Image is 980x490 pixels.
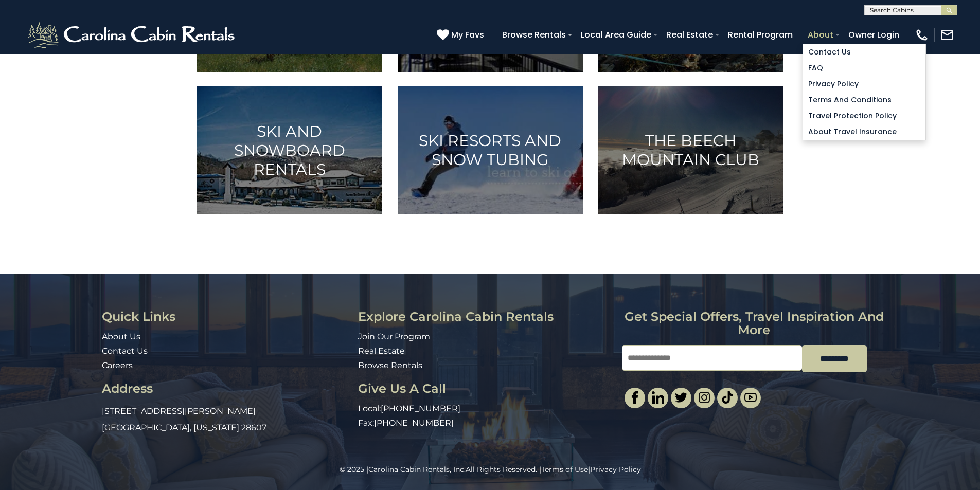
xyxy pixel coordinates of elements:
[358,403,614,415] p: Local:
[698,391,710,404] img: instagram-single.svg
[102,360,133,370] a: Careers
[102,310,350,323] h3: Quick Links
[803,108,925,124] a: Travel Protection Policy
[611,131,771,169] h3: The Beech Mountain Club
[102,403,350,436] p: [STREET_ADDRESS][PERSON_NAME] [GEOGRAPHIC_DATA], [US_STATE] 28607
[358,332,430,341] a: Join Our Program
[358,418,614,429] p: Fax:
[541,465,588,474] a: Terms of Use
[358,310,614,323] h3: Explore Carolina Cabin Rentals
[598,86,783,214] a: The Beech Mountain Club
[437,28,487,42] a: My Favs
[721,391,734,404] img: tiktok.svg
[23,464,957,475] p: All Rights Reserved. | |
[368,465,466,474] a: Carolina Cabin Rentals, Inc.
[803,92,925,108] a: Terms and Conditions
[411,131,570,169] h3: Ski Resorts and Snow Tubing
[803,124,925,140] a: About Travel Insurance
[675,391,687,404] img: twitter-single.svg
[843,26,904,44] a: Owner Login
[497,26,571,44] a: Browse Rentals
[210,122,369,179] h3: Ski and Snowboard Rentals
[744,391,757,404] img: youtube-light.svg
[374,418,454,428] a: [PHONE_NUMBER]
[381,404,460,413] a: [PHONE_NUMBER]
[102,332,140,341] a: About Us
[576,26,656,44] a: Local Area Guide
[358,360,422,370] a: Browse Rentals
[629,391,641,404] img: facebook-single.svg
[358,346,405,356] a: Real Estate
[26,20,239,50] img: White-1-2.png
[803,76,925,92] a: Privacy Policy
[803,26,839,44] a: About
[622,310,886,337] h3: Get special offers, travel inspiration and more
[197,86,382,214] a: Ski and Snowboard Rentals
[398,86,583,214] a: Ski Resorts and Snow Tubing
[451,28,484,41] span: My Favs
[102,382,350,395] h3: Address
[940,28,954,42] img: mail-regular-white.png
[358,382,614,395] h3: Give Us A Call
[652,391,664,404] img: linkedin-single.svg
[661,26,718,44] a: Real Estate
[723,26,798,44] a: Rental Program
[340,465,466,474] span: © 2025 |
[915,28,929,42] img: phone-regular-white.png
[102,346,148,356] a: Contact Us
[590,465,641,474] a: Privacy Policy
[803,44,925,60] a: Contact Us
[803,60,925,76] a: FAQ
